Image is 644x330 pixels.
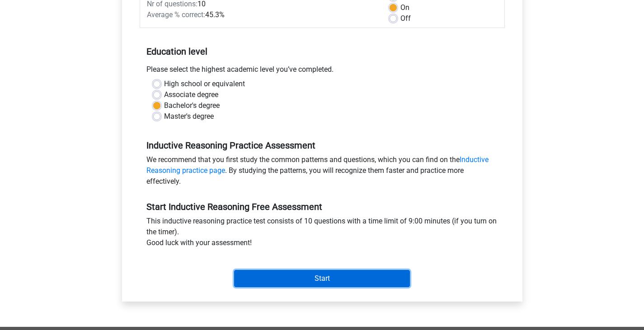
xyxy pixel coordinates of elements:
[140,154,505,191] div: We recommend that you first study the common patterns and questions, which you can find on the . ...
[140,216,505,252] div: This inductive reasoning practice test consists of 10 questions with a time limit of 9:00 minutes...
[147,10,205,19] span: Average % correct:
[164,79,245,89] label: High school or equivalent
[400,2,409,13] label: On
[400,13,411,24] label: Off
[164,89,218,100] label: Associate degree
[164,100,220,111] label: Bachelor's degree
[140,64,505,79] div: Please select the highest academic level you’ve completed.
[146,42,498,60] h5: Education level
[146,201,498,212] h5: Start Inductive Reasoning Free Assessment
[234,270,410,287] input: Start
[146,140,498,151] h5: Inductive Reasoning Practice Assessment
[164,111,214,122] label: Master's degree
[140,9,383,20] div: 45.3%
